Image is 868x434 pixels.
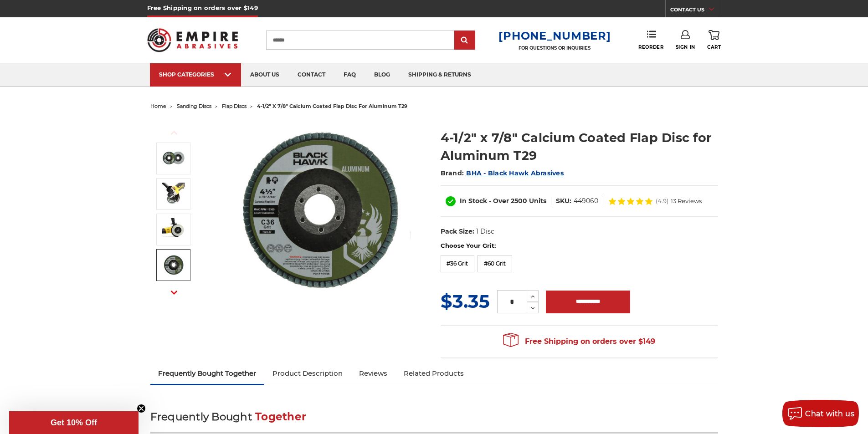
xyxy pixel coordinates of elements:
a: Related Products [395,363,472,383]
img: Black Hawk Abrasives Aluminum Flap Disc [162,254,185,276]
span: Reorder [638,44,663,50]
dd: 449060 [574,196,598,206]
a: about us [241,63,288,87]
span: 2500 [511,197,527,205]
a: shipping & returns [399,63,480,87]
p: FOR QUESTIONS OR INQUIRIES [498,45,611,51]
a: blog [365,63,399,87]
img: Disc for grinding aluminum [162,183,185,205]
a: home [150,103,166,109]
span: Get 10% Off [51,418,97,427]
div: Get 10% OffClose teaser [9,411,139,434]
a: Product Description [264,363,351,383]
img: BHA 4-1/2 Inch Flap Disc for Aluminum [228,119,411,301]
span: Frequently Bought [150,410,252,423]
span: Free Shipping on orders over $149 [503,332,655,351]
a: Frequently Bought Together [150,363,265,383]
span: Together [255,410,306,423]
span: - Over [489,197,509,205]
h1: 4-1/2" x 7/8" Calcium Coated Flap Disc for Aluminum T29 [441,129,718,164]
a: sanding discs [177,103,211,109]
a: Reorder [638,30,663,50]
img: Empire Abrasives [147,22,238,58]
span: In Stock [460,197,487,205]
dt: Pack Size: [441,227,474,236]
a: BHA - Black Hawk Abrasives [466,169,564,177]
dt: SKU: [556,196,571,206]
span: 13 Reviews [671,198,702,204]
div: SHOP CATEGORIES [159,71,232,78]
a: Reviews [351,363,395,383]
span: Brand: [441,169,464,177]
a: CONTACT US [670,5,721,17]
label: Choose Your Grit: [441,241,718,250]
img: BHA 4-1/2 Inch Flap Disc for Aluminum [162,147,185,170]
span: Sign In [676,44,695,50]
button: Previous [163,123,185,143]
a: Cart [707,30,721,50]
a: faq [334,63,365,87]
a: [PHONE_NUMBER] [498,29,611,42]
span: $3.35 [441,290,490,312]
span: Chat with us [805,409,854,418]
button: Next [163,283,185,302]
a: contact [288,63,334,87]
button: Chat with us [782,400,859,427]
dd: 1 Disc [476,227,494,236]
input: Submit [456,31,474,50]
span: (4.9) [656,198,668,204]
span: 4-1/2" x 7/8" calcium coated flap disc for aluminum t29 [257,103,407,109]
span: Cart [707,44,721,50]
span: Units [529,197,546,205]
a: flap discs [222,103,247,109]
button: Close teaser [137,404,146,413]
img: Angle grinder disc for sanding aluminum [162,218,185,241]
